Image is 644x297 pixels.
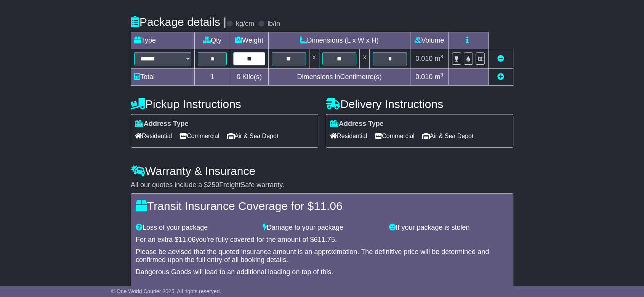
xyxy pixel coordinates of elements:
sup: 3 [440,72,443,78]
span: 0.010 [415,55,433,62]
td: Dimensions (L x W x H) [268,32,410,49]
h4: Pickup Instructions [131,98,318,110]
sup: 3 [440,54,443,59]
a: Remove this item [497,55,504,62]
span: m [434,55,443,62]
span: Commercial [375,130,414,142]
div: If your package is stolen [385,224,512,232]
td: Total [131,69,195,86]
span: 11.06 [178,236,195,243]
label: lb/in [268,20,280,28]
div: Loss of your package [132,224,259,232]
span: 250 [208,181,219,189]
td: Kilo(s) [230,69,269,86]
span: Air & Sea Depot [422,130,474,142]
td: Volume [410,32,448,49]
span: 0.010 [415,73,433,81]
div: Please be advised that the quoted insurance amount is an approximation. The definitive price will... [136,248,508,264]
label: Address Type [330,120,384,128]
td: x [360,49,370,69]
span: Air & Sea Depot [227,130,279,142]
span: 11.06 [314,200,342,212]
td: Type [131,32,195,49]
a: Add new item [497,73,504,81]
h4: Warranty & Insurance [131,165,513,177]
h4: Delivery Instructions [326,98,513,110]
td: 1 [195,69,230,86]
td: x [309,49,319,69]
h4: Transit Insurance Coverage for $ [136,200,508,212]
div: All our quotes include a $ FreightSafe warranty. [131,181,513,189]
span: Residential [330,130,367,142]
td: Qty [195,32,230,49]
h4: Package details | [131,16,226,28]
div: Damage to your package [259,224,386,232]
label: Address Type [135,120,189,128]
span: Residential [135,130,172,142]
td: Dimensions in Centimetre(s) [268,69,410,86]
div: For an extra $ you're fully covered for the amount of $ . [136,236,508,244]
div: Dangerous Goods will lead to an additional loading on top of this. [136,268,508,276]
span: m [434,73,443,81]
span: © One World Courier 2025. All rights reserved. [111,288,221,294]
td: Weight [230,32,269,49]
span: Commercial [179,130,219,142]
span: 0 [237,73,240,81]
label: kg/cm [236,20,254,28]
span: 611.75 [314,236,335,243]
